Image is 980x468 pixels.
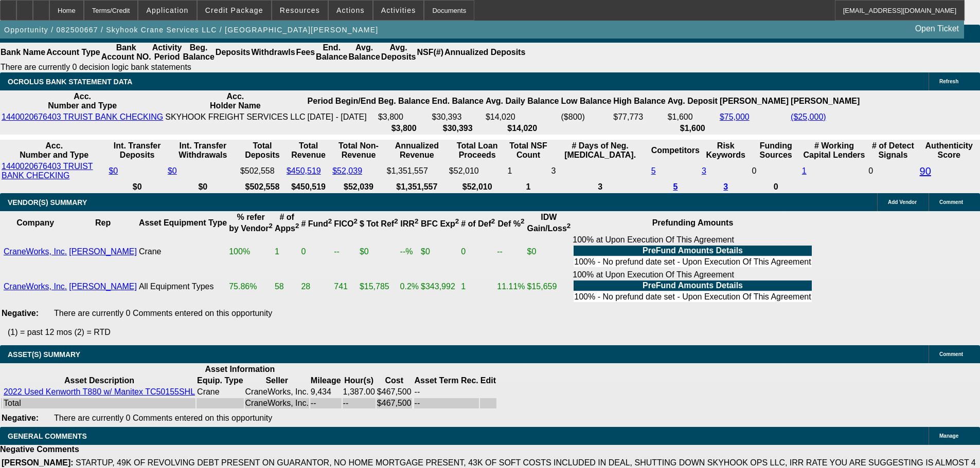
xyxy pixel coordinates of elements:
td: CraneWorks, Inc. [245,387,309,397]
th: [PERSON_NAME] [790,91,860,111]
button: Resources [272,1,328,20]
th: Risk Keywords [701,141,751,160]
button: Application [138,1,196,20]
th: $14,020 [485,123,560,134]
th: Acc. Number and Type [1,91,164,111]
b: # Fund [301,219,332,228]
td: 11.11% [496,270,525,304]
th: $0 [108,182,166,192]
b: IDW Gain/Loss [527,213,571,233]
a: 90 [920,165,931,177]
th: Avg. Deposit [667,91,718,111]
td: 0 [460,235,495,269]
th: Asset Term Recommendation [414,376,479,386]
th: Int. Transfer Deposits [108,141,166,160]
td: 0.2% [400,270,419,304]
td: $467,500 [377,398,412,408]
div: 100% at Upon Execution Of This Agreement [573,270,812,303]
b: IRR [400,219,418,228]
td: $15,659 [527,270,572,304]
span: OCROLUS BANK STATEMENT DATA [8,78,132,86]
th: Activity Period [152,43,183,62]
th: $502,558 [240,182,285,192]
div: Total [4,399,195,408]
td: $343,992 [420,270,459,304]
span: Comment [939,351,963,357]
sup: 2 [328,217,332,225]
td: -- [496,235,525,269]
td: 1 [460,270,495,304]
th: Period Begin/End [307,91,377,111]
a: 5 [651,166,656,175]
td: $3,800 [378,112,430,122]
th: # Working Capital Lenders [801,141,867,160]
b: PreFund Amounts Details [643,246,743,255]
span: Add Vendor [888,199,917,205]
b: # of Def [461,219,495,228]
b: FICO [334,219,358,228]
a: 1440020676403 TRUIST BANK CHECKING [2,113,163,121]
td: 58 [274,270,299,304]
th: Annualized Deposits [444,43,526,62]
td: $30,393 [431,112,484,122]
a: [PERSON_NAME] [69,247,137,256]
td: $14,020 [485,112,560,122]
th: Avg. Balance [348,43,380,62]
td: 100% - No prefund date set - Upon Execution Of This Agreement [574,257,811,267]
a: CraneWorks, Inc. [4,282,67,291]
th: $30,393 [431,123,484,134]
td: $502,558 [240,161,285,181]
b: Prefunding Amounts [652,218,734,227]
th: $3,800 [378,123,430,134]
th: Acc. Number and Type [1,141,107,160]
b: Asset Description [64,376,134,385]
th: Bank Account NO. [101,43,152,62]
b: Asset Information [205,365,275,373]
th: Beg. Balance [378,91,430,111]
td: [DATE] - [DATE] [307,112,377,122]
td: $77,773 [613,112,666,122]
td: --% [400,235,419,269]
b: [PERSON_NAME]: [2,458,74,467]
b: BFC Exp [421,219,459,228]
a: $75,000 [720,113,750,121]
th: Sum of the Total NSF Count and Total Overdraft Fee Count from Ocrolus [507,141,550,160]
th: End. Balance [315,43,348,62]
sup: 2 [394,217,398,225]
td: 1 [274,235,299,269]
b: Asset Term Rec. [415,376,478,385]
td: CraneWorks, Inc. [245,398,309,408]
th: Low Balance [561,91,612,111]
td: $1,600 [667,112,718,122]
b: Cost [385,376,403,385]
b: $ Tot Ref [360,219,398,228]
span: Comment [939,199,963,205]
b: Negative: [2,309,39,317]
b: Mileage [311,376,341,385]
td: Crane [138,235,227,269]
th: Funding Sources [752,141,800,160]
span: VENDOR(S) SUMMARY [8,198,87,207]
td: $0 [359,235,399,269]
td: -- [414,387,479,397]
th: # Days of Neg. [MEDICAL_DATA]. [551,141,650,160]
th: $52,039 [332,182,385,192]
td: -- [333,235,358,269]
sup: 2 [353,217,357,225]
a: 3 [702,166,706,175]
a: Open Ticket [911,20,963,38]
th: $0 [167,182,239,192]
th: Annualized Revenue [386,141,448,160]
b: Asset Equipment Type [139,218,227,227]
span: Opportunity / 082500667 / Skyhook Crane Services LLC / [GEOGRAPHIC_DATA][PERSON_NAME] [4,26,378,34]
th: Competitors [651,141,700,160]
td: -- [343,398,376,408]
th: Account Type [46,43,101,62]
b: Seller [265,376,288,385]
td: -- [414,398,479,408]
th: [PERSON_NAME] [719,91,789,111]
span: Actions [336,6,365,14]
td: 3 [551,161,650,181]
td: $52,010 [449,161,506,181]
td: All Equipment Types [138,270,227,304]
